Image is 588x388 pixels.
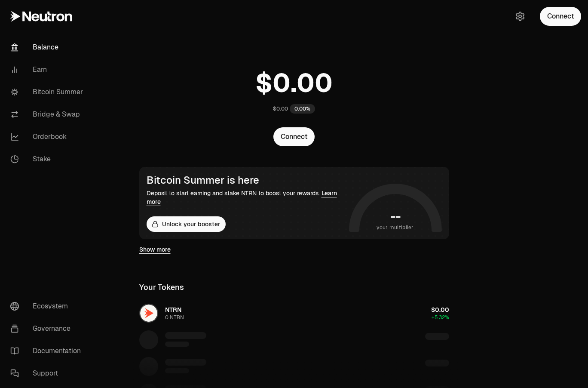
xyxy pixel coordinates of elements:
[3,59,93,81] a: Earn
[273,105,288,112] div: $0.00
[273,127,315,146] button: Connect
[139,281,184,293] div: Your Tokens
[147,174,346,186] div: Bitcoin Summer is here
[290,104,315,114] div: 0.00%
[3,362,93,385] a: Support
[3,103,93,126] a: Bridge & Swap
[3,295,93,317] a: Ecosystem
[3,317,93,340] a: Governance
[3,36,93,59] a: Balance
[3,148,93,170] a: Stake
[390,209,400,223] h1: --
[147,189,346,206] div: Deposit to start earning and stake NTRN to boost your rewards.
[147,216,226,232] button: Unlock your booster
[377,223,414,232] span: your multiplier
[139,245,171,254] a: Show more
[540,7,581,26] button: Connect
[3,81,93,103] a: Bitcoin Summer
[3,126,93,148] a: Orderbook
[3,340,93,362] a: Documentation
